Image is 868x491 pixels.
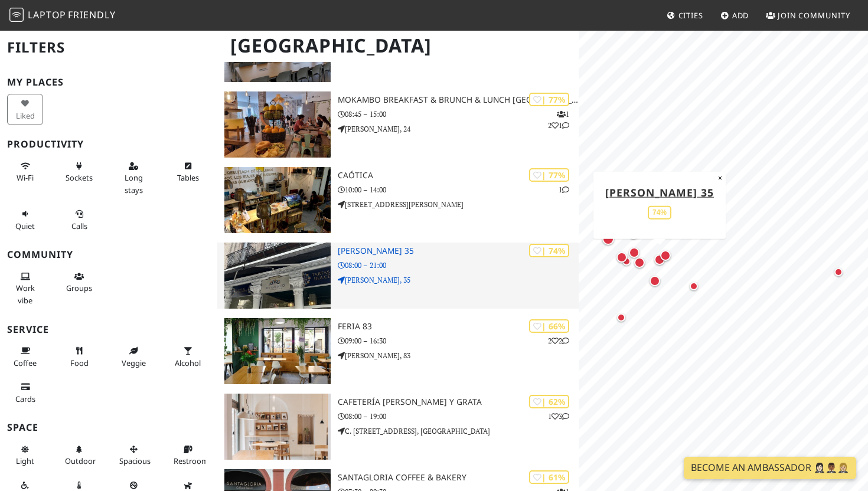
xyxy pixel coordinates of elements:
[605,185,714,199] a: [PERSON_NAME] 35
[600,231,616,247] div: Map marker
[16,456,34,466] span: Natural light
[831,265,846,279] div: Map marker
[7,377,43,408] button: Cards
[619,254,634,269] div: Map marker
[626,245,642,260] div: Map marker
[338,171,579,181] h3: Caótica
[548,411,569,422] p: 1 3
[626,228,641,242] div: Map marker
[170,156,206,188] button: Tables
[7,249,210,260] h3: Community
[217,167,579,233] a: Caótica | 77% 1 Caótica 10:00 – 14:00 [STREET_ADDRESS][PERSON_NAME]
[14,358,37,368] span: Coffee
[119,456,151,466] span: Spacious
[7,341,43,372] button: Coffee
[614,310,628,325] div: Map marker
[125,172,143,195] span: Long stays
[177,172,199,183] span: Work-friendly tables
[71,221,87,231] span: Video/audio calls
[7,77,210,88] h3: My Places
[559,184,569,195] p: 1
[338,335,579,346] p: 09:00 – 16:30
[338,322,579,332] h3: Feria 83
[778,10,850,21] span: Join Community
[630,225,645,240] div: Map marker
[632,255,647,270] div: Map marker
[7,30,210,66] h2: Filters
[221,30,577,62] h1: [GEOGRAPHIC_DATA]
[116,440,152,471] button: Spacious
[338,274,579,286] p: [PERSON_NAME], 35
[338,397,579,407] h3: Cafetería [PERSON_NAME] y Grata
[224,243,331,309] img: Recaredo 35
[7,139,210,150] h3: Productivity
[614,250,629,265] div: Map marker
[338,473,579,483] h3: Santagloria Coffee & Bakery
[15,394,35,404] span: Credit cards
[61,341,97,372] button: Food
[529,319,569,333] div: | 66%
[548,335,569,346] p: 2 2
[217,243,579,309] a: Recaredo 35 | 74% [PERSON_NAME] 35 08:00 – 21:00 [PERSON_NAME], 35
[61,204,97,235] button: Calls
[338,199,579,210] p: [STREET_ADDRESS][PERSON_NAME]
[217,394,579,460] a: Cafetería Plácido y Grata | 62% 13 Cafetería [PERSON_NAME] y Grata 08:00 – 19:00 C. [STREET_ADDRE...
[648,205,671,219] div: 74%
[170,341,206,372] button: Alcohol
[17,172,34,183] span: Stable Wi-Fi
[652,252,667,267] div: Map marker
[224,167,331,233] img: Caótica
[714,171,726,184] button: Close popup
[174,456,208,466] span: Restroom
[217,318,579,384] a: Feria 83 | 66% 22 Feria 83 09:00 – 16:30 [PERSON_NAME], 83
[761,5,855,26] a: Join Community
[66,172,93,183] span: Power sockets
[338,246,579,256] h3: [PERSON_NAME] 35
[65,456,96,466] span: Outdoor area
[16,283,35,305] span: People working
[7,422,210,433] h3: Space
[7,324,210,335] h3: Service
[529,168,569,182] div: | 77%
[224,394,331,460] img: Cafetería Plácido y Grata
[662,5,708,26] a: Cities
[224,91,331,158] img: Mokambo Breakfast & Brunch & Lunch Sevilla
[7,440,43,471] button: Light
[61,440,97,471] button: Outdoor
[175,358,201,368] span: Alcohol
[658,248,673,263] div: Map marker
[647,273,663,289] div: Map marker
[687,279,701,293] div: Map marker
[217,91,579,158] a: Mokambo Breakfast & Brunch & Lunch Sevilla | 77% 121 Mokambo Breakfast & Brunch & Lunch [GEOGRAPH...
[678,10,703,21] span: Cities
[338,95,579,105] h3: Mokambo Breakfast & Brunch & Lunch [GEOGRAPHIC_DATA]
[338,109,579,120] p: 08:45 – 15:00
[116,341,152,372] button: Veggie
[338,425,579,437] p: C. [STREET_ADDRESS], [GEOGRAPHIC_DATA]
[732,10,749,21] span: Add
[9,8,24,22] img: LaptopFriendly
[224,318,331,384] img: Feria 83
[68,8,115,21] span: Friendly
[529,470,569,484] div: | 61%
[122,358,146,368] span: Veggie
[61,156,97,188] button: Sockets
[70,358,89,368] span: Food
[529,395,569,408] div: | 62%
[338,184,579,195] p: 10:00 – 14:00
[15,221,35,231] span: Quiet
[7,267,43,310] button: Work vibe
[716,5,754,26] a: Add
[338,123,579,135] p: [PERSON_NAME], 24
[338,260,579,271] p: 08:00 – 21:00
[529,244,569,257] div: | 74%
[170,440,206,471] button: Restroom
[9,5,116,26] a: LaptopFriendly LaptopFriendly
[7,204,43,235] button: Quiet
[7,156,43,188] button: Wi-Fi
[116,156,152,199] button: Long stays
[28,8,66,21] span: Laptop
[548,109,569,131] p: 1 2 1
[66,283,92,293] span: Group tables
[338,350,579,361] p: [PERSON_NAME], 83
